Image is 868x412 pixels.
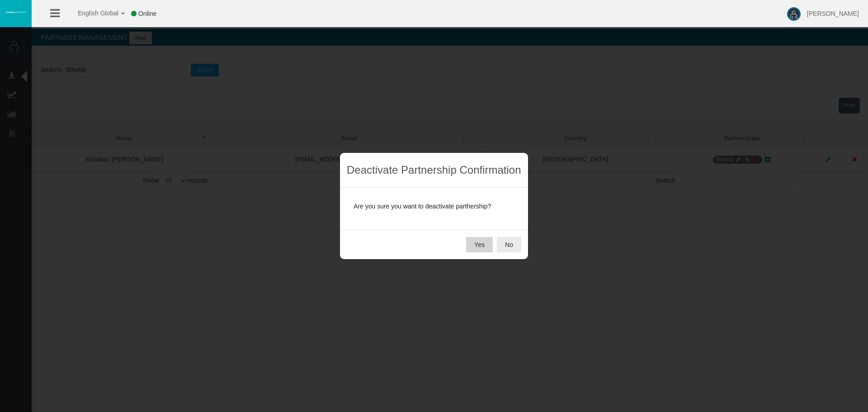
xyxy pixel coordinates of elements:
button: Yes [466,237,493,252]
img: user-image [787,7,801,21]
span: English Global [66,9,118,17]
p: Are you sure you want to deactivate parthership? [354,201,514,212]
h3: Deactivate Partnership Confirmation [347,164,521,176]
span: [PERSON_NAME] [807,10,859,17]
button: No [497,237,521,252]
img: logo.svg [5,10,27,14]
span: Online [138,10,156,17]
